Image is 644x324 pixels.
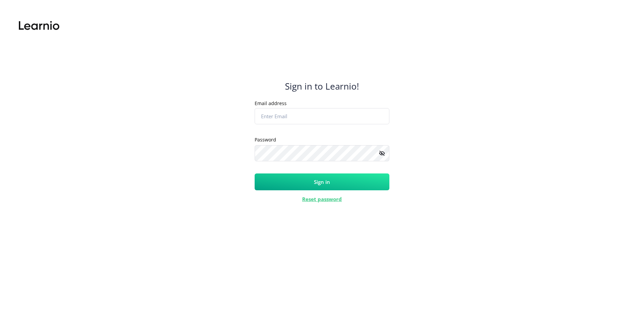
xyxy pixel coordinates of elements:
[255,108,389,124] input: Enter Email
[285,81,359,92] h4: Sign in to Learnio!
[302,196,342,202] a: Reset password
[255,100,287,107] label: Email address
[255,173,389,190] button: Sign in
[255,136,276,143] label: Password
[19,19,59,32] img: Learnio.svg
